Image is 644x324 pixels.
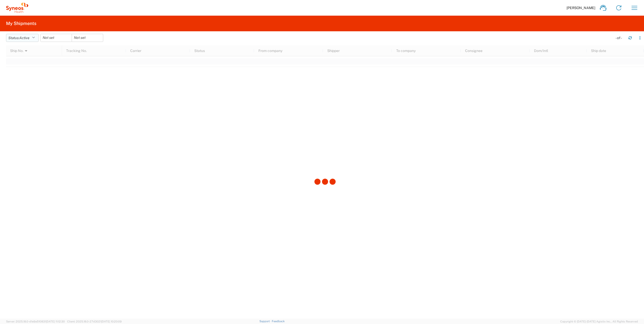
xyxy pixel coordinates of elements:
input: Not set [41,34,72,42]
span: Copyright © [DATE]-[DATE] Agistix Inc., All Rights Reserved [560,319,638,324]
span: [DATE] 11:12:30 [46,320,65,323]
span: [DATE] 10:20:09 [101,320,122,323]
span: Client: 2025.18.0-27d3021 [67,320,122,323]
a: Feedback [272,320,285,323]
h2: My Shipments [6,20,36,26]
div: - of - [615,36,624,40]
span: Server: 2025.18.0-d1e9a510831 [6,320,65,323]
button: Status:Active [6,34,39,42]
input: Not set [72,34,103,42]
span: [PERSON_NAME] [567,6,595,10]
a: Support [259,320,272,323]
span: Active [19,36,30,40]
